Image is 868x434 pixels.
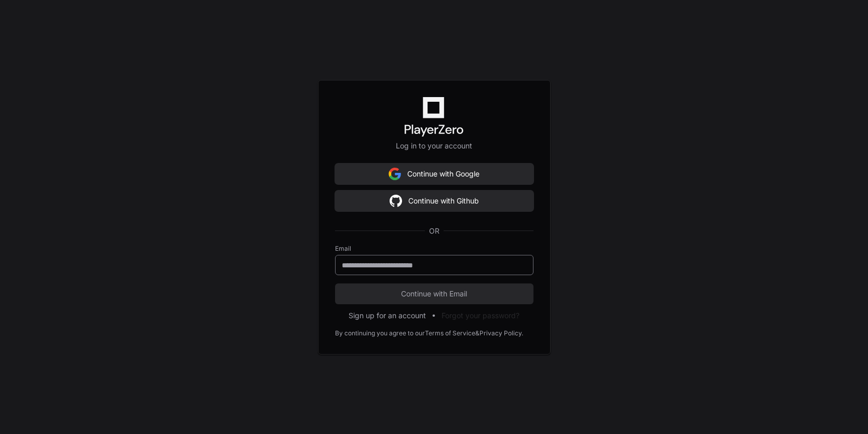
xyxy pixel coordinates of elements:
[425,226,444,236] span: OR
[389,164,401,184] img: Sign in with google
[335,141,533,151] p: Log in to your account
[335,329,425,337] div: By continuing you agree to our
[335,289,533,299] span: Continue with Email
[335,245,533,253] label: Email
[442,310,519,321] button: Forgot your password?
[390,191,402,211] img: Sign in with google
[479,329,523,337] a: Privacy Policy.
[475,329,479,337] div: &
[335,191,533,211] button: Continue with Github
[335,164,533,184] button: Continue with Google
[335,283,533,304] button: Continue with Email
[425,329,475,337] a: Terms of Service
[349,310,426,321] button: Sign up for an account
